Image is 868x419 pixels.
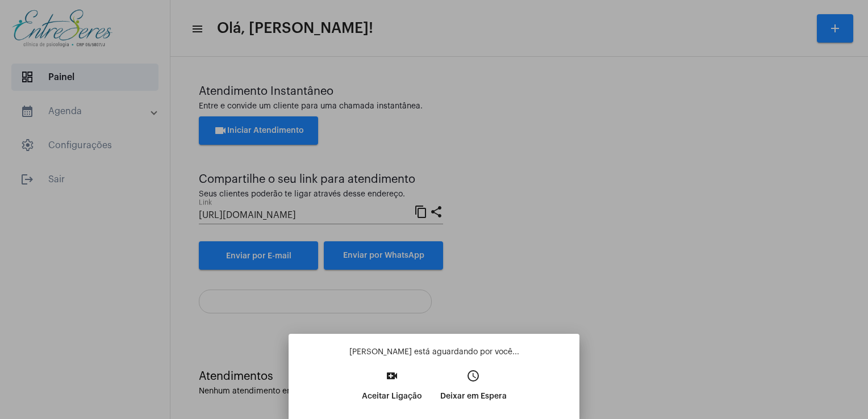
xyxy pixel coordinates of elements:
[385,369,399,383] mat-icon: video_call
[466,369,480,383] mat-icon: access_time
[431,366,516,414] button: Deixar em Espera
[362,386,422,407] p: Aceitar Ligação
[440,386,507,407] p: Deixar em Espera
[298,346,570,358] p: [PERSON_NAME] está aguardando por você...
[353,366,431,414] button: Aceitar Ligação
